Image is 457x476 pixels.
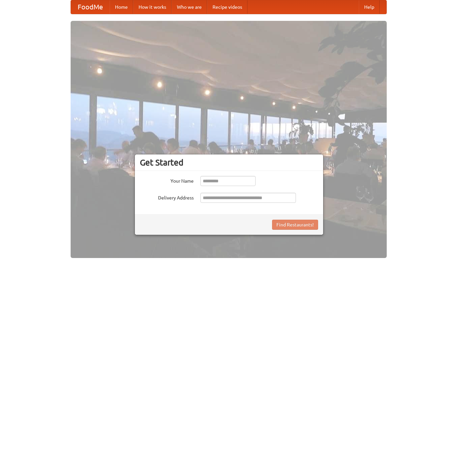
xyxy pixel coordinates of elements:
[359,0,380,14] a: Help
[71,0,110,14] a: FoodMe
[272,220,318,230] button: Find Restaurants!
[140,176,194,184] label: Your Name
[140,157,318,168] h3: Get Started
[207,0,247,14] a: Recipe videos
[172,0,207,14] a: Who we are
[133,0,172,14] a: How it works
[140,193,194,201] label: Delivery Address
[110,0,133,14] a: Home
